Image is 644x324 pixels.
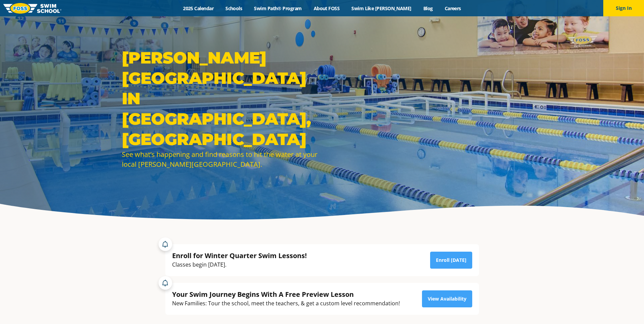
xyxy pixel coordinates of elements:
[122,48,319,149] h1: [PERSON_NAME][GEOGRAPHIC_DATA] in [GEOGRAPHIC_DATA], [GEOGRAPHIC_DATA]
[172,260,307,269] div: Classes begin [DATE].
[172,251,307,260] div: Enroll for Winter Quarter Swim Lessons!
[346,5,418,12] a: Swim Like [PERSON_NAME]
[172,299,400,308] div: New Families: Tour the school, meet the teachers, & get a custom level recommendation!
[172,290,400,299] div: Your Swim Journey Begins With A Free Preview Lesson
[248,5,308,12] a: Swim Path® Program
[220,5,248,12] a: Schools
[422,290,472,307] a: View Availability
[417,5,439,12] a: Blog
[308,5,346,12] a: About FOSS
[430,252,472,269] a: Enroll [DATE]
[122,149,319,169] div: See what’s happening and find reasons to hit the water at your local [PERSON_NAME][GEOGRAPHIC_DATA].
[3,3,61,14] img: FOSS Swim School Logo
[177,5,220,12] a: 2025 Calendar
[439,5,467,12] a: Careers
